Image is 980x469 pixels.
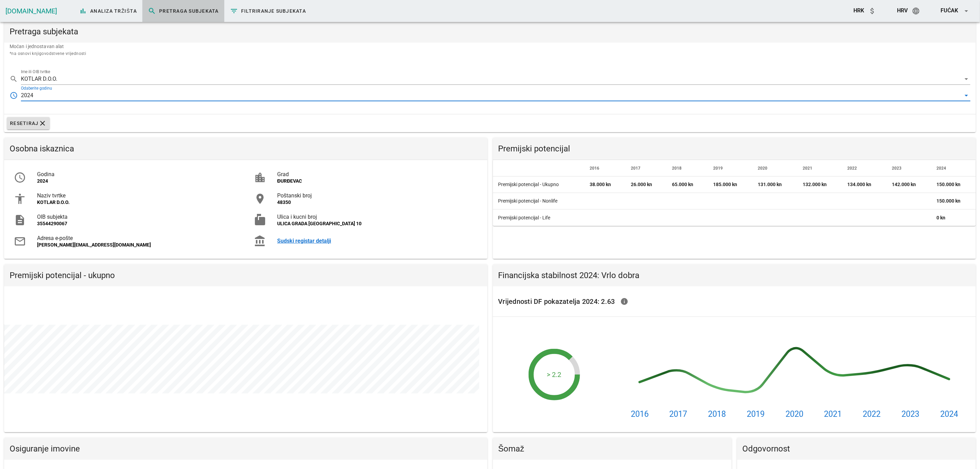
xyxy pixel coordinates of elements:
[493,176,585,193] td: Premijski potencijal - Ukupno
[37,242,237,248] div: [PERSON_NAME][EMAIL_ADDRESS][DOMAIN_NAME]
[79,7,137,15] span: Analiza tržišta
[277,178,477,184] div: ĐURĐEVAC
[753,160,797,176] th: 2020
[277,192,477,199] div: Poštanski broj
[847,166,857,171] span: 2022
[21,92,33,99] div: 2024
[493,264,976,286] div: Financijska stabilnost 2024: Vrlo dobra
[625,176,666,193] td: 26.000 kn
[853,7,864,14] span: HRK
[4,138,487,160] div: Osobna iskaznica
[277,199,477,205] div: 48350
[931,160,976,176] th: 2024
[5,7,57,15] a: [DOMAIN_NAME]
[10,50,970,57] div: *na osnovi knjigovodstvene vrijednosti
[148,7,156,15] i: search
[584,160,625,176] th: 2016
[713,166,723,171] span: 2019
[708,410,726,419] text: 2018
[21,90,970,101] div: Odaberite godinu2024
[737,438,976,460] div: Odgovornost
[842,160,886,176] th: 2022
[747,410,765,419] text: 2019
[824,410,842,419] text: 2021
[901,410,919,419] text: 2023
[230,7,306,15] span: Filtriranje subjekata
[621,297,629,306] i: info
[493,438,732,460] div: Šomaž
[962,7,970,15] i: arrow_drop_down
[493,209,585,226] td: Premijski potencijal - Life
[941,7,958,14] span: Fućak
[931,209,976,226] td: 0 kn
[37,171,237,178] div: Godina
[962,75,970,83] i: arrow_drop_down
[940,410,958,419] text: 2024
[631,410,649,419] text: 2016
[254,214,266,226] i: markunread_mailbox
[21,69,50,75] label: Ime ili OIB tvrtke
[863,410,881,419] text: 2022
[37,221,237,227] div: 35544290067
[931,176,976,193] td: 150.000 kn
[37,235,237,241] div: Adresa e-pošte
[868,7,876,15] i: attach_money
[666,160,708,176] th: 2018
[937,166,946,171] span: 2024
[708,176,752,193] td: 185.000 kn
[4,264,487,286] div: Premijski potencijal - ukupno
[493,138,976,160] div: Premijski potencijal
[962,91,970,100] i: arrow_drop_down
[786,410,803,419] text: 2020
[10,91,18,100] i: access_time
[493,193,585,209] td: Premijski potencijal - Nonlife
[584,176,625,193] td: 38.000 kn
[37,192,237,199] div: Naziv tvrtke
[4,43,976,62] div: Moćan i jednostavan alat
[886,160,931,176] th: 2023
[672,166,682,171] span: 2018
[666,176,708,193] td: 65.000 kn
[708,160,752,176] th: 2019
[21,86,52,91] label: Odaberite godinu
[148,7,219,15] span: Pretraga subjekata
[7,117,50,129] button: Resetiraj
[4,21,976,43] div: Pretraga subjekata
[10,119,47,127] span: Resetiraj
[493,286,976,317] div: Vrijednosti DF pokazatelja 2024: 2.63
[931,193,976,209] td: 150.000 kn
[669,410,687,419] text: 2017
[803,166,812,171] span: 2021
[277,238,477,244] a: Sudski registar detalji
[886,176,931,193] td: 142.000 kn
[842,176,886,193] td: 134.000 kn
[625,160,666,176] th: 2017
[37,214,237,220] div: OIB subjekta
[758,166,768,171] span: 2020
[797,160,842,176] th: 2021
[254,193,266,205] i: room
[37,199,237,205] div: KOTLAR D.O.O.
[590,166,599,171] span: 2016
[631,166,640,171] span: 2017
[897,7,908,14] span: hrv
[14,193,26,205] i: accessibility
[277,171,477,178] div: Grad
[14,235,26,248] i: mail_outline
[10,75,18,83] i: search
[753,176,797,193] td: 131.000 kn
[912,7,920,15] i: language
[14,171,26,184] i: access_time
[14,214,26,226] i: description
[254,171,266,184] i: location_city
[254,235,266,247] i: account_balance
[277,221,477,227] div: ULICA GRADA [GEOGRAPHIC_DATA] 10
[79,7,87,15] i: bar_chart
[4,438,487,460] div: Osiguranje imovine
[39,119,47,127] i: clear
[892,166,901,171] span: 2023
[797,176,842,193] td: 132.000 kn
[277,214,477,220] div: Ulica i kucni broj
[37,178,237,184] div: 2024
